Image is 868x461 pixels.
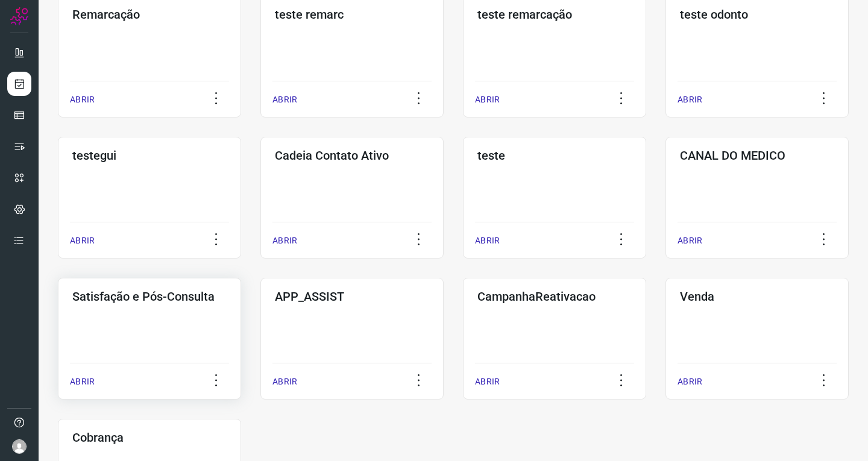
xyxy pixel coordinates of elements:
[477,7,632,22] h3: teste remarcação
[475,234,500,247] p: ABRIR
[10,7,28,25] img: Logo
[72,148,227,163] h3: testegui
[12,439,27,454] img: avatar-user-boy.jpg
[72,430,227,445] h3: Cobrança
[70,234,95,247] p: ABRIR
[678,93,702,106] p: ABRIR
[275,289,429,304] h3: APP_ASSIST
[475,375,500,388] p: ABRIR
[275,148,429,163] h3: Cadeia Contato Ativo
[70,93,95,106] p: ABRIR
[680,7,834,22] h3: teste odonto
[477,289,632,304] h3: CampanhaReativacao
[272,375,297,388] p: ABRIR
[678,375,702,388] p: ABRIR
[72,7,227,22] h3: Remarcação
[477,148,632,163] h3: teste
[680,148,834,163] h3: CANAL DO MEDICO
[272,234,297,247] p: ABRIR
[72,289,227,304] h3: Satisfação e Pós-Consulta
[680,289,834,304] h3: Venda
[678,234,702,247] p: ABRIR
[475,93,500,106] p: ABRIR
[70,375,95,388] p: ABRIR
[275,7,429,22] h3: teste remarc
[272,93,297,106] p: ABRIR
